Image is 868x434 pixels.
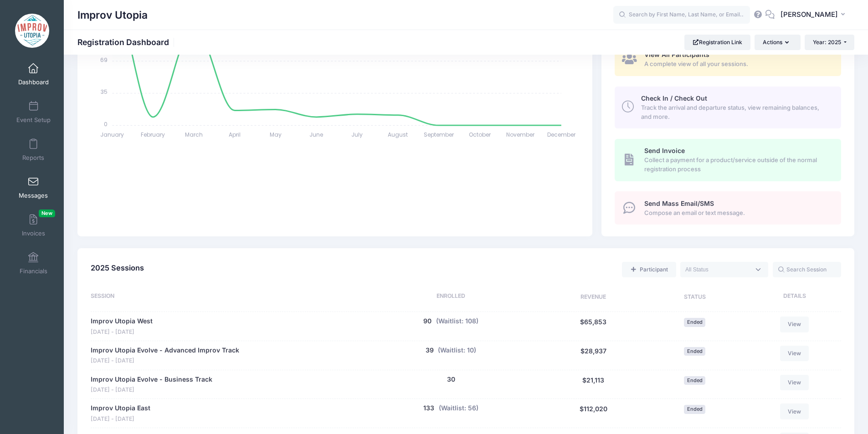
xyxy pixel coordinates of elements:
[16,116,51,124] span: Event Setup
[101,131,124,138] tspan: January
[615,87,841,128] a: Check In / Check Out Track the arrival and departure status, view remaining balances, and more.
[101,56,108,63] tspan: 69
[641,94,707,102] span: Check In / Check Out
[755,35,800,50] button: Actions
[541,403,646,423] div: $112,020
[541,292,646,303] div: Revenue
[91,328,153,337] span: [DATE] - [DATE]
[644,60,831,69] span: A complete view of all your sessions.
[423,403,434,413] button: 133
[547,131,576,138] tspan: December
[813,39,841,46] span: Year: 2025
[12,247,55,279] a: Financials
[229,131,241,138] tspan: April
[684,376,705,385] span: Ended
[20,267,47,275] span: Financials
[91,357,239,365] span: [DATE] - [DATE]
[646,292,744,303] div: Status
[426,346,434,355] button: 39
[439,403,478,413] button: (Waitlist: 56)
[469,131,491,138] tspan: October
[270,131,282,138] tspan: May
[15,14,49,48] img: Improv Utopia
[436,317,478,326] button: (Waitlist: 108)
[773,262,841,277] input: Search Session
[18,78,49,86] span: Dashboard
[141,131,165,138] tspan: February
[388,131,408,138] tspan: August
[447,375,455,384] button: 30
[91,386,212,394] span: [DATE] - [DATE]
[77,37,177,47] h1: Registration Dashboard
[91,263,144,272] span: 2025 Sessions
[12,58,55,90] a: Dashboard
[12,134,55,166] a: Reports
[644,209,831,218] span: Compose an email or text message.
[541,375,646,394] div: $21,113
[104,120,108,128] tspan: 0
[744,292,841,303] div: Details
[91,292,361,303] div: Session
[361,292,541,303] div: Enrolled
[615,191,841,225] a: Send Mass Email/SMS Compose an email or text message.
[19,192,48,199] span: Messages
[684,347,705,356] span: Ended
[644,156,831,174] span: Collect a payment for a product/service outside of the normal registration process
[310,131,324,138] tspan: June
[775,5,854,26] button: [PERSON_NAME]
[613,6,750,24] input: Search by First Name, Last Name, or Email...
[780,403,809,419] a: View
[12,209,55,241] a: InvoicesNew
[91,375,212,384] a: Improv Utopia Evolve - Business Track
[684,318,705,327] span: Ended
[615,43,841,76] a: View All Participants A complete view of all your sessions.
[91,415,150,424] span: [DATE] - [DATE]
[541,346,646,365] div: $28,937
[506,131,535,138] tspan: November
[12,96,55,128] a: Event Setup
[91,346,239,355] a: Improv Utopia Evolve - Advanced Improv Track
[780,375,809,390] a: View
[541,317,646,336] div: $65,853
[805,35,854,50] button: Year: 2025
[22,230,45,237] span: Invoices
[615,139,841,181] a: Send Invoice Collect a payment for a product/service outside of the normal registration process
[780,317,809,332] a: View
[644,199,714,207] span: Send Mass Email/SMS
[185,131,203,138] tspan: March
[423,317,431,326] button: 90
[39,209,55,217] span: New
[684,35,750,50] a: Registration Link
[685,266,750,274] textarea: Search
[12,172,55,204] a: Messages
[91,317,153,326] a: Improv Utopia West
[22,154,44,162] span: Reports
[644,147,685,154] span: Send Invoice
[438,346,476,355] button: (Waitlist: 10)
[684,405,705,414] span: Ended
[424,131,454,138] tspan: September
[101,88,108,96] tspan: 35
[641,103,831,121] span: Track the arrival and departure status, view remaining balances, and more.
[622,262,676,277] a: Add a new manual registration
[781,10,838,20] span: [PERSON_NAME]
[780,346,809,361] a: View
[91,403,150,413] a: Improv Utopia East
[77,5,148,26] h1: Improv Utopia
[352,131,363,138] tspan: July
